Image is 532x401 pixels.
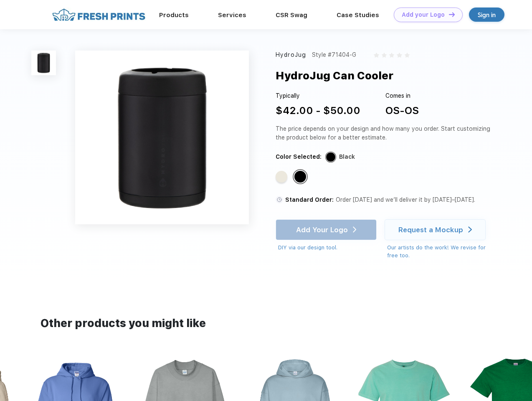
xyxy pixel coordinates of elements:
[387,244,494,260] div: Our artists do the work! We revise for free too.
[285,196,334,203] span: Standard Order:
[294,171,306,183] div: Black
[398,226,463,234] div: Request a Mockup
[469,8,504,22] a: Sign in
[31,51,56,75] img: func=resize&h=100
[278,244,377,252] div: DIY via our design tool.
[159,11,189,19] a: Products
[389,53,394,58] img: gray_star.svg
[468,226,472,233] img: white arrow
[336,196,475,203] span: Order [DATE] and we’ll deliver it by [DATE]–[DATE].
[75,51,249,224] img: func=resize&h=640
[276,91,360,100] div: Typically
[276,196,283,203] img: standard order
[276,68,393,84] div: HydroJug Can Cooler
[385,91,419,100] div: Comes in
[374,53,379,58] img: gray_star.svg
[397,53,402,58] img: gray_star.svg
[50,8,148,22] img: fo%20logo%202.webp
[41,315,491,332] div: Other products you might like
[405,53,410,58] img: gray_star.svg
[276,124,494,142] div: The price depends on your design and how many you order. Start customizing the product below for ...
[339,152,355,161] div: Black
[478,10,496,20] div: Sign in
[276,51,306,59] div: HydroJug
[449,12,455,17] img: DT
[382,53,387,58] img: gray_star.svg
[312,51,356,59] div: Style #71404-G
[276,152,322,161] div: Color Selected:
[276,171,287,183] div: Cream
[402,11,445,18] div: Add your Logo
[385,103,419,118] div: OS-OS
[276,103,360,118] div: $42.00 - $50.00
